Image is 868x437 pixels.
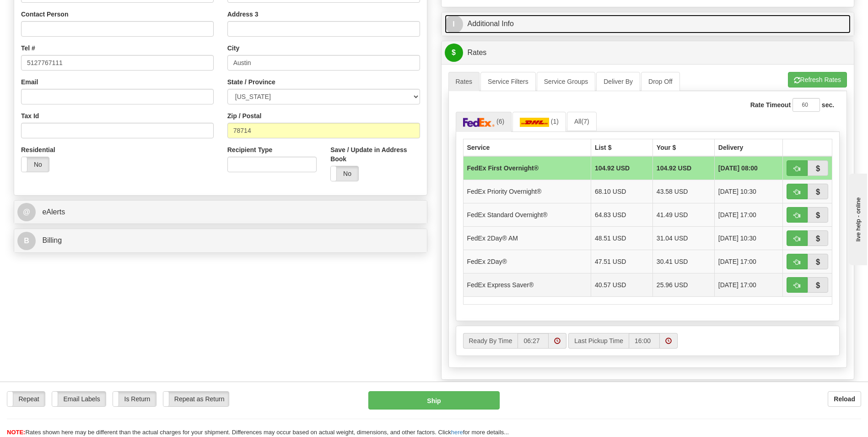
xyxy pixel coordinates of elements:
[652,156,714,180] td: 104.92 USD
[581,118,589,125] span: (7)
[567,112,597,131] a: All
[537,72,595,91] a: Service Groups
[445,44,851,62] a: $Rates
[750,100,791,109] label: Rate Timeout
[463,333,518,349] label: Ready By Time
[718,210,756,219] span: [DATE] 17:00
[714,139,782,156] th: Delivery
[652,139,714,156] th: Your $
[331,166,358,181] label: No
[652,250,714,273] td: 30.41 USD
[591,203,652,226] td: 64.83 USD
[463,118,495,127] img: FedEx Express®
[591,139,652,156] th: List $
[652,226,714,250] td: 31.04 USD
[463,203,591,226] td: FedEx Standard Overnight®
[445,15,851,33] a: IAdditional Info
[17,231,424,250] a: B Billing
[451,429,463,436] a: here
[834,395,855,403] b: Reload
[591,180,652,203] td: 68.10 USD
[227,111,262,120] label: Zip / Postal
[568,333,629,349] label: Last Pickup Time
[227,10,259,19] label: Address 3
[42,236,62,244] span: Billing
[480,72,536,91] a: Service Filters
[21,77,38,87] label: Email
[463,156,591,180] td: FedEx First Overnight®
[788,72,847,87] button: Refresh Rates
[463,139,591,156] th: Service
[551,118,559,125] span: (1)
[463,180,591,203] td: FedEx Priority Overnight®
[7,8,85,15] div: live help - online
[596,72,640,91] a: Deliver By
[17,232,36,250] span: B
[227,145,273,154] label: Recipient Type
[17,203,424,222] a: @ eAlerts
[7,392,45,406] label: Repeat
[652,180,714,203] td: 43.58 USD
[163,392,229,406] label: Repeat as Return
[448,72,480,91] a: Rates
[828,391,861,407] button: Reload
[652,203,714,226] td: 41.49 USD
[113,392,156,406] label: Is Return
[7,429,25,436] span: NOTE:
[445,44,463,62] span: $
[591,156,652,180] td: 104.92 USD
[463,250,591,273] td: FedEx 2Day®
[718,257,756,266] span: [DATE] 17:00
[591,250,652,273] td: 47.51 USD
[463,226,591,250] td: FedEx 2Day® AM
[718,187,756,196] span: [DATE] 10:30
[463,273,591,296] td: FedEx Express Saver®
[227,77,275,87] label: State / Province
[847,172,867,265] iframe: chat widget
[368,391,499,410] button: Ship
[330,145,420,164] label: Save / Update in Address Book
[17,203,36,221] span: @
[718,234,756,243] span: [DATE] 10:30
[641,72,680,91] a: Drop Off
[520,118,549,127] img: DHL
[52,392,106,406] label: Email Labels
[718,164,758,173] span: [DATE] 08:00
[21,10,68,19] label: Contact Person
[718,280,756,290] span: [DATE] 17:00
[591,226,652,250] td: 48.51 USD
[42,208,65,216] span: eAlerts
[445,15,463,33] span: I
[652,273,714,296] td: 25.96 USD
[22,157,49,172] label: No
[496,118,504,125] span: (6)
[591,273,652,296] td: 40.57 USD
[227,44,239,53] label: City
[21,111,39,120] label: Tax Id
[822,100,834,109] label: sec.
[21,44,35,53] label: Tel #
[21,145,55,154] label: Residential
